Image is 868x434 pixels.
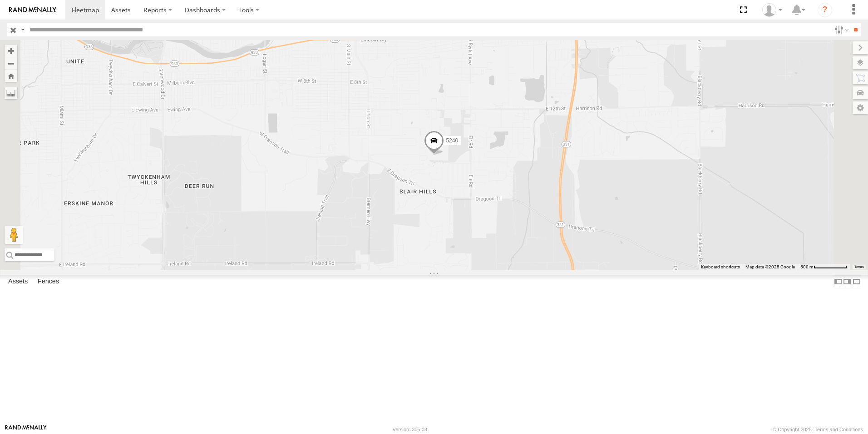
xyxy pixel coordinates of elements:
div: Kari Temple [759,3,785,17]
label: Map Settings [853,101,868,114]
span: 500 m [800,264,814,269]
label: Dock Summary Table to the Left [833,275,843,288]
div: © Copyright 2025 - [773,427,863,432]
span: Map data ©2025 Google [745,264,795,269]
a: Visit our Website [5,425,47,434]
label: Dock Summary Table to the Right [843,275,852,288]
img: rand-logo.svg [9,7,56,13]
label: Search Query [19,23,26,36]
label: Assets [4,275,32,288]
button: Zoom out [5,57,17,70]
label: Measure [5,86,17,99]
button: Zoom in [5,45,17,57]
div: Version: 305.03 [393,427,427,432]
button: Map Scale: 500 m per 70 pixels [798,264,850,270]
button: Zoom Home [5,70,17,82]
label: Fences [33,275,64,288]
button: Keyboard shortcuts [701,264,740,270]
a: Terms and Conditions [815,427,863,432]
span: 5240 [446,137,458,144]
label: Hide Summary Table [852,275,861,288]
button: Drag Pegman onto the map to open Street View [5,226,23,244]
label: Search Filter Options [831,23,850,36]
i: ? [818,3,832,17]
a: Terms [854,265,864,269]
